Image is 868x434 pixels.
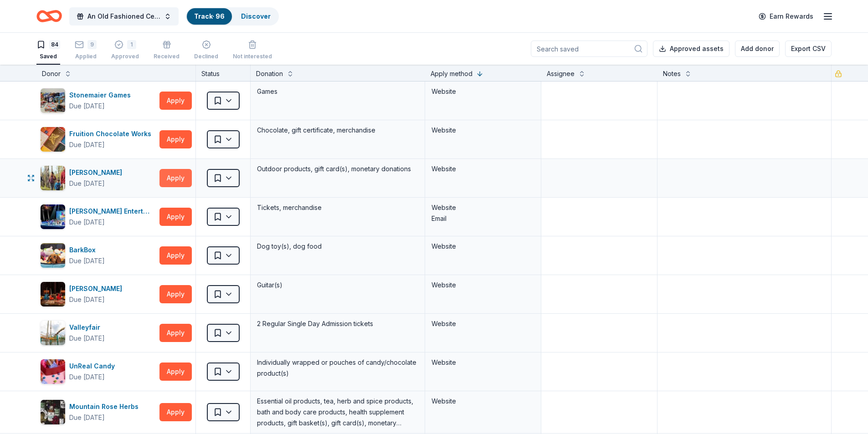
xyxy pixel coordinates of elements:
div: Individually wrapped or pouches of candy/chocolate product(s) [256,356,419,380]
img: Image for Valleyfair [41,321,65,345]
img: Image for UnReal Candy [41,359,65,384]
div: Approved [111,50,139,57]
div: Mountain Rose Herbs [69,401,142,412]
div: Valleyfair [69,322,105,333]
button: Add donor [735,41,780,57]
div: Chocolate, gift certificate, merchandise [256,124,419,137]
div: Due [DATE] [69,178,105,189]
button: Apply [159,324,192,342]
div: Due [DATE] [69,101,105,112]
div: BarkBox [69,245,105,255]
img: Image for BarkBox [41,243,65,268]
div: Status [196,65,251,81]
div: Received [154,53,180,60]
button: Apply [159,92,192,110]
div: Website [431,163,534,174]
div: Stonemaier Games [69,90,134,101]
div: Website [431,396,534,407]
img: Image for Fruition Chocolate Works [41,127,65,152]
button: Image for Mountain Rose HerbsMountain Rose HerbsDue [DATE] [40,399,156,425]
span: An Old Fashioned Celtic Christmas [87,11,160,22]
img: Image for L.L.Bean [41,166,65,190]
button: Image for ValleyfairValleyfairDue [DATE] [40,320,156,346]
div: [PERSON_NAME] [69,167,126,178]
div: 9 [87,40,97,49]
button: 1Approved [111,36,139,65]
button: Image for UnReal CandyUnReal CandyDue [DATE] [40,359,156,384]
button: Image for Feld Entertainment[PERSON_NAME] EntertainmentDue [DATE] [40,204,156,230]
button: Export CSV [785,41,832,57]
button: Track· 96Discover [186,7,279,26]
img: Image for Stonemaier Games [41,88,65,113]
div: Games [256,85,419,98]
div: Essential oil products, tea, herb and spice products, bath and body care products, health supplem... [256,395,419,429]
div: Website [431,357,534,368]
div: Due [DATE] [69,294,105,305]
div: UnReal Candy [69,361,118,372]
img: Image for Gibson [41,282,65,306]
div: Tickets, merchandise [256,201,419,214]
button: An Old Fashioned Celtic Christmas [69,7,179,26]
button: Image for Fruition Chocolate WorksFruition Chocolate WorksDue [DATE] [40,127,156,152]
div: 84 [49,40,60,49]
div: Apply method [431,68,473,79]
div: Outdoor products, gift card(s), monetary donations [256,163,419,175]
div: Dog toy(s), dog food [256,240,419,253]
div: Guitar(s) [256,279,419,291]
button: Apply [159,246,192,265]
div: Due [DATE] [69,139,105,150]
div: Due [DATE] [69,372,105,383]
button: Apply [159,363,192,381]
button: Apply [159,169,192,187]
div: Notes [663,68,681,79]
a: Home [36,5,62,27]
input: Search saved [531,41,647,57]
div: 1 [127,37,136,46]
div: Donor [42,68,61,79]
a: Track· 96 [194,12,225,20]
button: Image for Gibson[PERSON_NAME]Due [DATE] [40,281,156,307]
div: Email [431,213,534,224]
div: Applied [75,53,97,60]
div: Website [431,318,534,329]
div: [PERSON_NAME] [69,283,126,294]
div: Saved [36,53,60,60]
div: Website [431,202,534,213]
div: Due [DATE] [69,217,105,228]
div: Website [431,241,534,252]
div: Website [431,125,534,136]
div: Donation [256,68,283,79]
button: Received [154,36,180,65]
button: Not interested [233,36,272,65]
div: 2 Regular Single Day Admission tickets [256,317,419,330]
img: Image for Mountain Rose Herbs [41,400,65,424]
button: Apply [159,130,192,148]
img: Image for Feld Entertainment [41,204,65,229]
a: Earn Rewards [753,8,819,25]
a: Discover [241,12,271,20]
div: Website [431,86,534,97]
button: Image for Stonemaier GamesStonemaier GamesDue [DATE] [40,88,156,113]
button: Declined [194,36,218,65]
div: Due [DATE] [69,333,105,344]
div: Fruition Chocolate Works [69,128,155,139]
button: 9Applied [75,36,97,65]
button: Approved assets [653,41,729,57]
div: Not interested [233,53,272,60]
button: Apply [159,285,192,303]
button: 84Saved [36,36,60,65]
div: Declined [194,53,218,60]
button: Image for L.L.Bean[PERSON_NAME]Due [DATE] [40,165,156,191]
div: Due [DATE] [69,412,105,423]
button: Apply [159,208,192,226]
div: Website [431,280,534,291]
div: [PERSON_NAME] Entertainment [69,206,156,217]
button: Image for BarkBoxBarkBoxDue [DATE] [40,243,156,268]
div: Assignee [547,68,575,79]
div: Due [DATE] [69,255,105,266]
button: Apply [159,403,192,421]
